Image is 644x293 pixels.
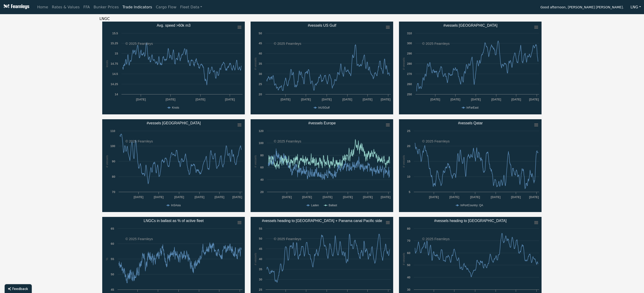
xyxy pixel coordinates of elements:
[102,119,245,212] svg: #vessels South East Asia
[35,3,50,12] a: Home
[112,175,115,178] text: 80
[402,58,405,70] text: # vessels
[166,98,175,101] text: [DATE]
[407,52,412,55] text: 290
[466,106,479,109] text: InFarEast
[102,22,245,114] svg: Avg. speed >60k m3
[422,42,450,45] text: © 2025 Fearnleys
[322,98,332,101] text: [DATE]
[125,42,153,45] text: © 2025 Fearnleys
[259,247,262,251] text: 45
[274,42,301,45] text: © 2025 Fearnleys
[232,195,242,199] text: [DATE]
[111,257,114,261] text: 55
[157,23,191,27] text: Avg. speed >60k m3
[281,98,290,101] text: [DATE]
[458,121,483,125] text: #vessels Qatar
[115,93,118,96] text: 14
[121,3,154,12] a: Trade Indicators
[260,154,264,157] text: 80
[112,72,118,76] text: 14.5
[178,3,204,12] a: Fleet Data
[407,160,410,163] text: 15
[301,98,311,101] text: [DATE]
[254,58,257,70] text: # vessels
[274,237,301,241] text: © 2025 Fearnleys
[112,190,115,194] text: 70
[111,42,118,45] text: 15.25
[540,4,624,12] span: Good afternoon, [PERSON_NAME] [PERSON_NAME].
[422,139,450,143] text: © 2025 Fearnleys
[407,62,412,65] text: 280
[407,129,410,133] text: 25
[407,42,412,45] text: 300
[260,166,264,169] text: 60
[470,195,480,199] text: [DATE]
[125,139,153,143] text: © 2025 Fearnleys
[195,98,205,101] text: [DATE]
[471,98,481,101] text: [DATE]
[381,98,390,101] text: [DATE]
[154,195,163,199] text: [DATE]
[259,227,262,230] text: 55
[134,195,143,199] text: [DATE]
[399,22,542,114] svg: #vessels North East Asia
[511,195,521,199] text: [DATE]
[450,98,460,101] text: [DATE]
[111,242,114,245] text: 60
[342,98,352,101] text: [DATE]
[407,82,412,86] text: 260
[82,3,92,12] a: FFA
[259,93,262,96] text: 20
[254,253,257,265] text: # vessels
[460,204,483,207] text: InPortCountry: QA
[111,62,118,65] text: 14.75
[407,72,412,76] text: 270
[125,237,153,241] text: © 2025 Fearnleys
[407,263,410,267] text: 50
[491,195,501,199] text: [DATE]
[214,195,224,199] text: [DATE]
[407,93,412,96] text: 250
[105,155,109,167] text: # vessels
[92,3,121,12] a: Bunker Prices
[174,195,184,199] text: [DATE]
[105,60,109,67] text: knots
[259,72,262,76] text: 30
[171,204,181,207] text: InSAsia
[259,62,262,65] text: 35
[136,98,146,101] text: [DATE]
[111,82,118,86] text: 14.25
[144,219,204,223] text: LNGCs in ballast as % of active fleet
[259,52,262,55] text: 40
[363,195,373,199] text: [DATE]
[529,195,539,199] text: [DATE]
[343,195,353,199] text: [DATE]
[225,98,235,101] text: [DATE]
[112,160,115,163] text: 90
[111,288,114,291] text: 45
[110,144,115,148] text: 100
[259,32,262,35] text: 50
[399,119,542,212] svg: #vessels Qatar
[422,237,450,241] text: © 2025 Fearnleys
[407,144,410,148] text: 20
[407,227,410,230] text: 80
[429,195,439,199] text: [DATE]
[409,190,410,194] text: 5
[254,155,257,167] text: # vessels
[308,121,336,125] text: #vessels Europe
[260,178,264,181] text: 40
[262,219,382,223] text: #vessels heading to [GEOGRAPHIC_DATA] + Panama canal Pacific side
[329,204,337,207] text: Ballast
[363,98,372,101] text: [DATE]
[407,175,410,178] text: 10
[443,23,497,28] text: #vessels [GEOGRAPHIC_DATA]
[111,227,114,230] text: 65
[434,219,507,223] text: #vessels heading to [GEOGRAPHIC_DATA]
[110,129,115,133] text: 110
[274,139,301,143] text: © 2025 Fearnleys
[2,4,29,10] img: Fearnleys Logo
[318,106,330,109] text: InUSGulf
[259,267,262,271] text: 35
